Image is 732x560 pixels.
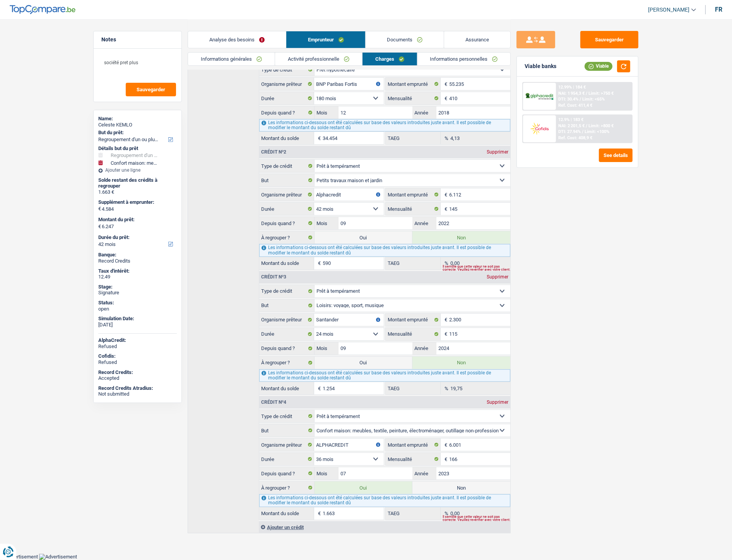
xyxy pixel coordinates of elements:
[580,31,638,48] button: Sauvegarder
[98,145,177,152] div: Détails but du prêt
[137,87,165,92] span: Sauvegarder
[386,78,441,90] label: Montant emprunté
[386,188,441,201] label: Montant emprunté
[259,299,315,312] label: But
[441,507,450,520] span: %
[98,316,177,322] div: Simulation Date:
[315,467,339,480] label: Mois
[588,91,614,96] span: Limit: >750 €
[259,78,314,90] label: Organisme prêteur
[98,189,177,195] div: 1.663 €
[98,353,177,359] div: Cofidis:
[259,357,315,369] label: À regrouper ?
[412,342,436,355] label: Année
[98,130,175,136] label: But du prêt:
[386,439,441,451] label: Montant emprunté
[259,467,315,480] label: Depuis quand ?
[386,203,441,215] label: Mensualité
[412,467,436,480] label: Année
[259,285,315,297] label: Type de crédit
[98,268,177,274] div: Taux d'intérêt:
[259,106,315,119] label: Depuis quand ?
[339,217,412,229] input: MM
[586,123,587,128] span: /
[259,382,314,394] label: Montant du solde
[558,85,586,90] div: 12.99% | 184 €
[98,177,177,189] div: Solde restant des crédits à regrouper
[599,149,633,162] button: See details
[558,123,585,128] span: NAI: 2 201,5 €
[126,83,176,96] button: Sauvegarder
[98,375,177,381] div: Accepted
[98,258,177,264] div: Record Credits
[441,382,450,394] span: %
[259,188,314,201] label: Organisme prêteur
[558,117,583,122] div: 12.9% | 183 €
[259,92,314,104] label: Durée
[485,275,510,279] div: Supprimer
[259,439,314,451] label: Organisme prêteur
[715,6,722,13] div: fr
[412,217,436,229] label: Année
[98,322,177,328] div: [DATE]
[259,507,314,520] label: Montant du solde
[412,357,510,369] label: Non
[98,274,177,280] div: 12.49
[315,357,412,369] label: Oui
[441,203,449,215] span: €
[558,129,581,134] span: DTI: 27.94%
[259,217,315,229] label: Depuis quand ?
[436,106,510,119] input: AAAA
[441,453,449,465] span: €
[339,342,412,355] input: MM
[188,53,275,65] a: Informations générales
[366,31,444,48] a: Documents
[441,78,449,90] span: €
[558,91,585,96] span: NAI: 1 954,3 €
[582,97,605,102] span: Limit: <65%
[259,150,288,154] div: Crédit nº2
[386,328,441,340] label: Mensualité
[259,521,510,533] div: Ajouter un crédit
[386,453,441,465] label: Mensualité
[441,328,449,340] span: €
[98,122,177,128] div: Celeste KEMLO
[363,53,417,65] a: Charges
[259,342,315,355] label: Depuis quand ?
[386,507,441,520] label: TAEG
[412,231,510,244] label: Non
[558,97,578,102] span: DTI: 30.4%
[98,224,101,230] span: €
[98,300,177,306] div: Status:
[10,5,75,14] img: TopCompare Logo
[98,385,177,391] div: Record Credits Atradius:
[441,257,450,270] span: %
[558,135,592,140] div: Ref. Cost: 408,9 €
[441,314,449,326] span: €
[443,517,510,520] div: Il semble que cette valeur ne soit pas correcte. Veuillez revérifier avec votre client.
[98,359,177,365] div: Refused
[286,31,365,48] a: Emprunteur
[98,369,177,376] div: Record Credits:
[98,290,177,296] div: Signature
[259,244,510,256] div: Les informations ci-dessous ont été calculées sur base des valeurs introduites juste avant. Il es...
[588,123,614,128] span: Limit: >800 €
[648,7,689,13] span: [PERSON_NAME]
[259,481,315,494] label: À regrouper ?
[315,342,339,355] label: Mois
[98,391,177,397] div: Not submitted
[98,217,175,223] label: Montant du prêt:
[525,121,554,136] img: Cofidis
[582,129,583,134] span: /
[315,106,339,119] label: Mois
[642,3,696,16] a: [PERSON_NAME]
[188,31,286,48] a: Analyse des besoins
[259,174,315,186] label: But
[339,106,412,119] input: MM
[386,314,441,326] label: Montant emprunté
[417,53,511,65] a: Informations personnelles
[436,342,510,355] input: AAAA
[412,481,510,494] label: Non
[98,167,177,173] div: Ajouter une ligne
[485,150,510,154] div: Supprimer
